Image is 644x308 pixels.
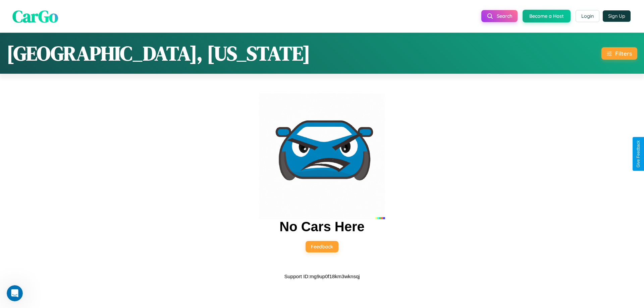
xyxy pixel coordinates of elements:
span: CarGo [12,4,58,27]
div: Filters [615,50,632,57]
iframe: Intercom live chat [7,285,23,301]
h1: [GEOGRAPHIC_DATA], [US_STATE] [7,40,310,67]
img: car [259,93,385,219]
div: Give Feedback [636,140,641,168]
button: Filters [601,47,637,60]
span: Search [497,13,512,19]
button: Login [576,10,599,22]
p: Support ID: mg9up0f18km3wknsqj [284,272,360,281]
button: Search [481,10,518,22]
button: Become a Host [523,10,571,22]
h2: No Cars Here [279,219,364,234]
button: Feedback [306,241,338,252]
button: Sign Up [603,10,631,22]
